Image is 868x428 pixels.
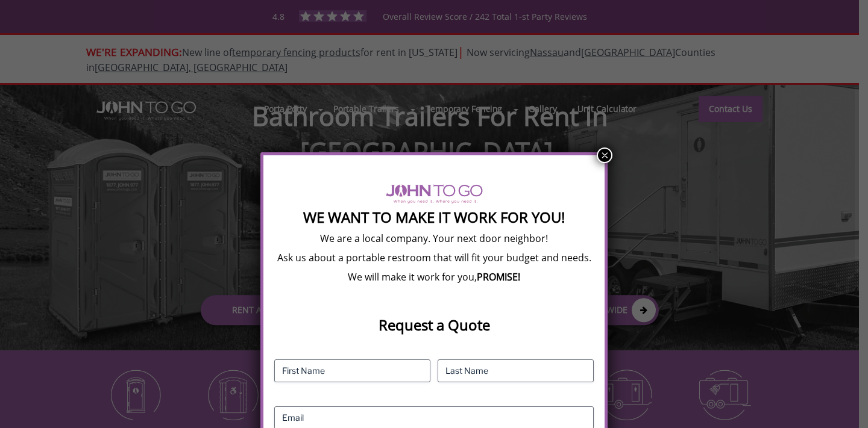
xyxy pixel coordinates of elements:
[597,147,612,163] button: Close
[274,359,430,382] input: First Name
[303,207,565,227] strong: We Want To Make It Work For You!
[477,270,520,284] b: PROMISE!
[274,270,594,284] p: We will make it work for you,
[438,359,594,382] input: Last Name
[379,315,490,335] strong: Request a Quote
[274,251,594,264] p: Ask us about a portable restroom that will fit your budget and needs.
[274,232,594,245] p: We are a local company. Your next door neighbor!
[386,184,483,203] img: logo of viptogo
